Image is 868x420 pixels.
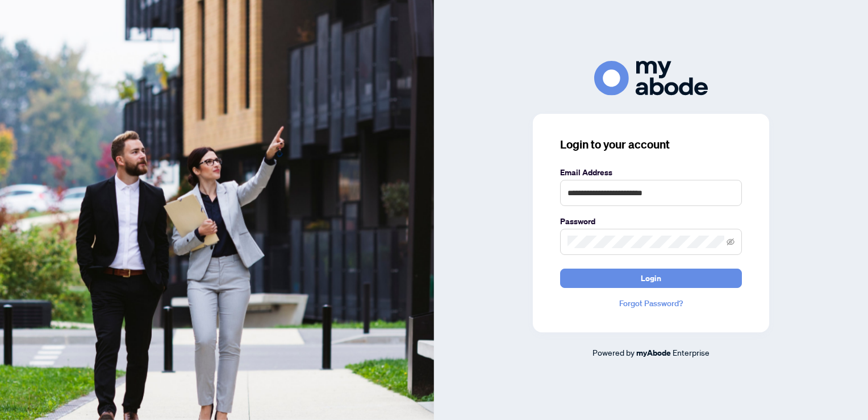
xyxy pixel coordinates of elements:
[727,238,735,246] span: eye-invisible
[592,347,635,357] span: Powered by
[560,166,742,179] label: Email Address
[560,269,742,288] button: Login
[641,269,661,287] span: Login
[560,137,742,153] h3: Login to your account
[594,61,708,96] img: ma-logo
[560,215,742,228] label: Password
[636,347,671,359] a: myAbode
[560,297,742,310] a: Forgot Password?
[673,347,710,357] span: Enterprise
